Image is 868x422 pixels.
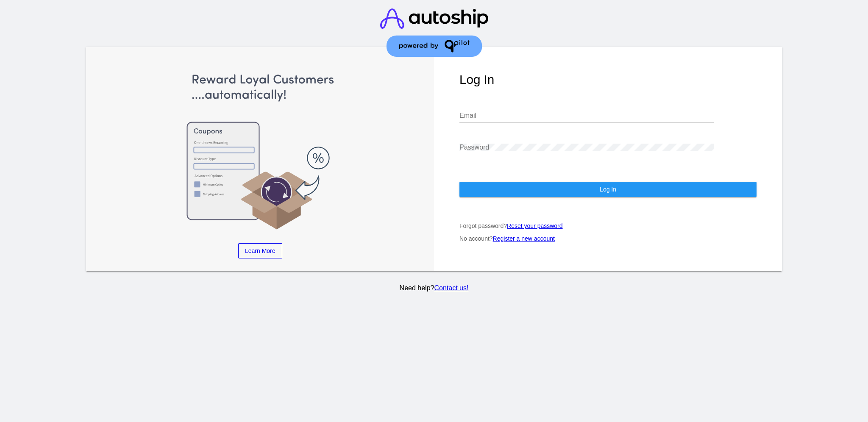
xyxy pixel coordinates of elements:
p: No account? [459,235,757,242]
h1: Log In [459,72,757,87]
a: Reset your password [507,222,563,229]
a: Register a new account [493,235,555,242]
input: Email [459,112,714,119]
button: Log In [459,182,757,197]
span: Log In [600,186,616,193]
p: Need help? [84,284,784,292]
a: Learn More [238,243,282,258]
p: Forgot password? [459,222,757,229]
img: Apply Coupons Automatically to Scheduled Orders with QPilot [111,72,409,231]
span: Learn More [245,247,275,254]
a: Contact us! [434,284,468,292]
